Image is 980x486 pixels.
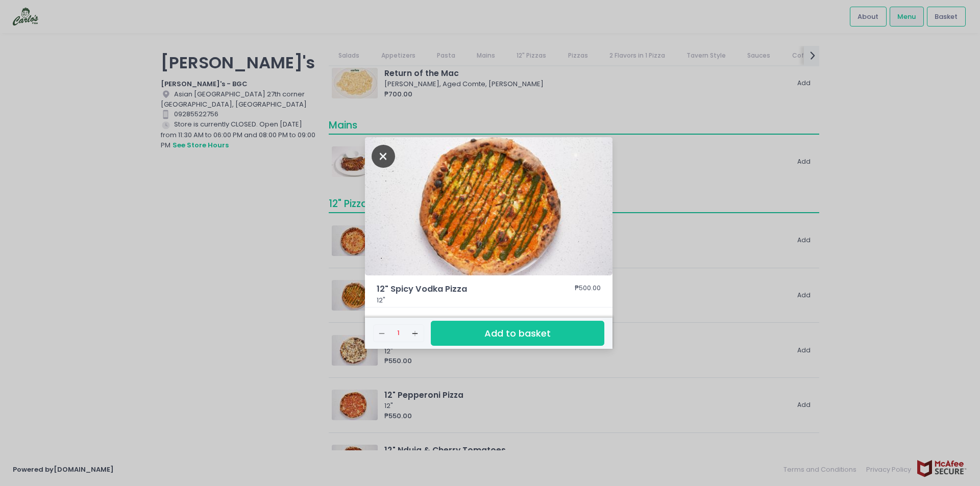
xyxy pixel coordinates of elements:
[372,150,395,161] button: Close
[365,137,612,276] img: 12" Spicy Vodka Pizza
[377,295,601,305] p: 12"
[377,283,545,295] span: 12" Spicy Vodka Pizza
[431,321,604,346] button: Add to basket
[575,283,601,295] div: ₱500.00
